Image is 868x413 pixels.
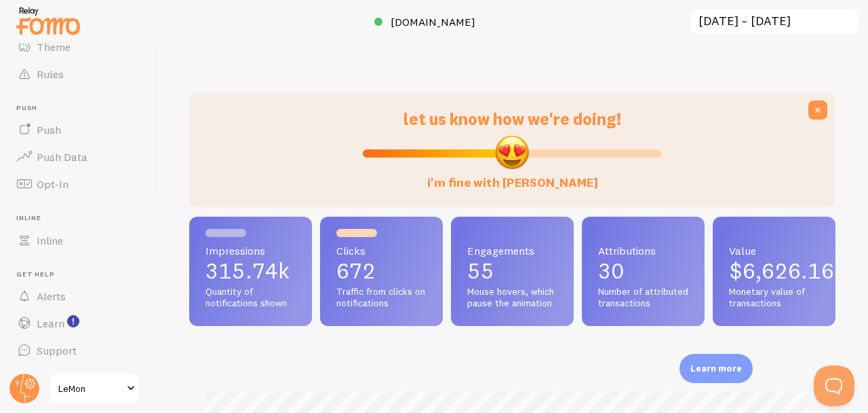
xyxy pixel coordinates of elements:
a: Inline [8,227,148,254]
span: Value [729,245,819,256]
a: Theme [8,33,148,60]
span: Inline [37,234,63,247]
a: Push Data [8,143,148,170]
a: Support [8,337,148,364]
p: 30 [598,260,688,282]
a: Rules [8,60,148,88]
span: Alerts [37,289,66,303]
span: Quantity of notifications shown [205,286,296,310]
a: Opt-In [8,170,148,198]
span: let us know how we're doing! [403,109,621,129]
span: Engagements [467,245,557,256]
iframe: Help Scout Beacon - Open [814,365,854,406]
a: Push [8,116,148,143]
span: Rules [37,67,64,81]
span: Number of attributed transactions [598,286,688,310]
p: 55 [467,260,557,282]
span: Traffic from clicks on notifications [336,286,427,310]
span: Get Help [16,270,148,279]
span: Opt-In [37,177,68,191]
span: Push [16,104,148,113]
span: LeMon [58,380,123,397]
span: Clicks [336,245,427,256]
span: Learn [37,317,64,330]
span: Support [37,344,77,357]
span: Inline [16,214,148,223]
img: fomo-relay-logo-orange.svg [14,3,82,38]
span: Monetary value of transactions [729,286,819,310]
img: emoji.png [494,134,530,170]
span: $6,626.16 [729,257,834,284]
span: Mouse hovers, which pause the animation [467,286,557,310]
p: 672 [336,260,427,282]
span: Push Data [37,150,87,164]
label: i'm fine with [PERSON_NAME] [427,162,598,191]
span: Push [37,123,61,137]
a: Learn [8,310,148,337]
span: Impressions [205,245,296,256]
div: Learn more [679,354,753,383]
a: Alerts [8,283,148,310]
a: LeMon [49,372,140,405]
p: 315.74k [205,260,296,282]
span: Theme [37,40,71,54]
p: Learn more [690,362,742,375]
span: Attributions [598,245,688,256]
svg: <p>Watch New Feature Tutorials!</p> [67,315,79,327]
